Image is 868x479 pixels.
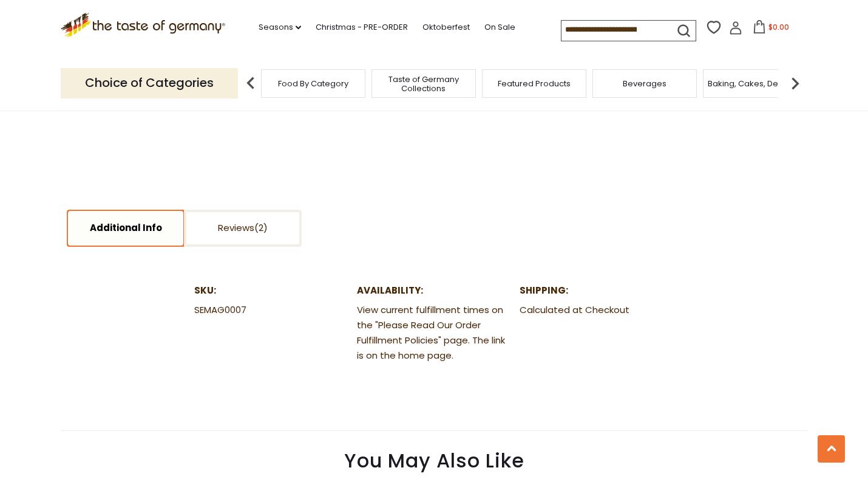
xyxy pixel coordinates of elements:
[61,68,238,98] p: Choice of Categories
[783,71,807,95] img: next arrow
[768,22,789,32] span: $0.00
[316,21,408,34] a: Christmas - PRE-ORDER
[375,75,472,93] a: Taste of Germany Collections
[185,211,300,246] a: Reviews
[520,303,674,318] dd: Calculated at Checkout
[239,71,263,95] img: previous arrow
[498,79,571,88] a: Featured Products
[194,283,348,298] dt: SKU:
[259,21,301,34] a: Seasons
[194,303,348,318] dd: SEMAG0007
[520,283,674,298] dt: Shipping:
[278,79,348,88] a: Food By Category
[422,21,470,34] a: Oktoberfest
[708,79,802,88] a: Baking, Cakes, Desserts
[357,303,511,364] dd: View current fulfillment times on the "Please Read Our Order Fulfillment Policies" page. The link...
[623,79,666,88] a: Beverages
[484,21,515,34] a: On Sale
[745,20,796,38] button: $0.00
[357,283,511,298] dt: Availability:
[68,211,183,246] a: Additional Info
